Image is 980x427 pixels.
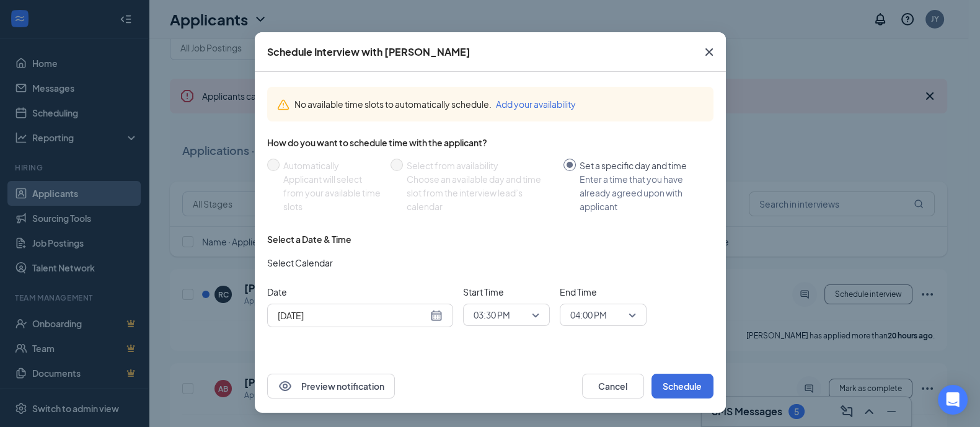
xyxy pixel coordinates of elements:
[277,99,289,111] svg: Warning
[278,309,428,322] input: Oct 15, 2025
[702,45,717,59] svg: Cross
[407,159,554,172] div: Select from availability
[278,379,293,394] svg: Eye
[267,233,351,245] div: Select a Date & Time
[938,385,968,415] div: Open Intercom Messenger
[283,159,381,172] div: Automatically
[560,285,647,299] span: End Time
[463,285,550,299] span: Start Time
[267,45,470,59] div: Schedule Interview with [PERSON_NAME]
[570,306,607,324] span: 04:00 PM
[582,374,644,398] button: Cancel
[496,97,576,111] button: Add your availability
[267,374,395,398] button: EyePreview notification
[474,306,510,324] span: 03:30 PM
[407,172,554,213] div: Choose an available day and time slot from the interview lead’s calendar
[580,159,704,172] div: Set a specific day and time
[267,256,333,270] span: Select Calendar
[294,97,704,111] div: No available time slots to automatically schedule.
[580,172,704,213] div: Enter a time that you have already agreed upon with applicant
[692,32,726,72] button: Close
[651,374,713,398] button: Schedule
[267,136,713,149] div: How do you want to schedule time with the applicant?
[267,285,453,299] span: Date
[283,172,381,213] div: Applicant will select from your available time slots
